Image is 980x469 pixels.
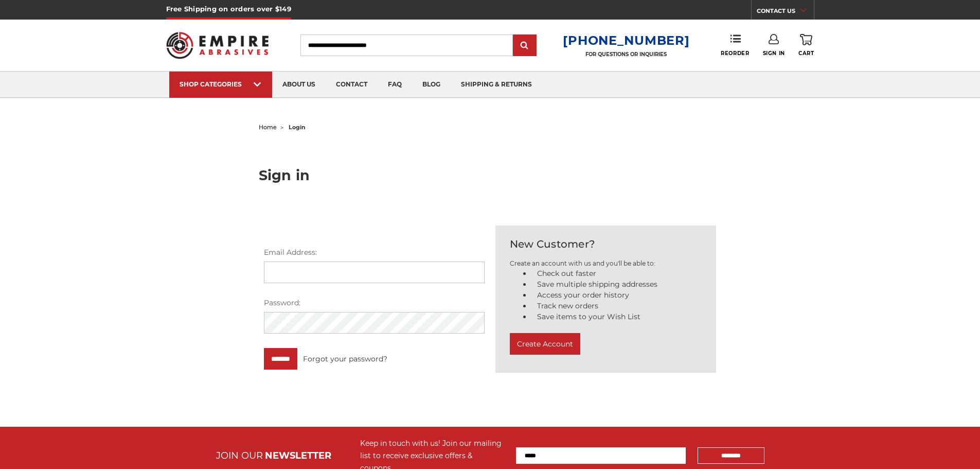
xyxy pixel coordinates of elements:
[289,124,306,131] span: login
[510,333,580,355] button: Create Account
[531,311,702,322] li: Save items to your Wish List
[412,72,451,98] a: blog
[265,450,331,461] span: NEWSLETTER
[259,168,722,182] h1: Sign in
[531,301,702,311] li: Track new orders
[531,279,702,290] li: Save multiple shipping addresses
[216,450,263,461] span: JOIN OUR
[798,50,814,57] span: Cart
[378,72,412,98] a: faq
[563,51,689,58] p: FOR QUESTIONS OR INQUIRIES
[180,80,262,88] div: SHOP CATEGORIES
[510,342,580,352] a: Create Account
[326,72,378,98] a: contact
[166,25,269,65] img: Empire Abrasives
[303,354,387,364] a: Forgot your password?
[514,36,535,56] input: Submit
[721,34,749,56] a: Reorder
[563,33,689,48] a: [PHONE_NUMBER]
[264,247,485,258] label: Email Address:
[510,236,702,252] h2: New Customer?
[763,50,785,57] span: Sign In
[531,290,702,301] li: Access your order history
[272,72,326,98] a: about us
[451,72,542,98] a: shipping & returns
[798,34,814,57] a: Cart
[259,124,277,131] a: home
[510,259,702,268] p: Create an account with us and you'll be able to:
[757,5,814,20] a: CONTACT US
[721,50,749,57] span: Reorder
[264,298,485,308] label: Password:
[531,268,702,279] li: Check out faster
